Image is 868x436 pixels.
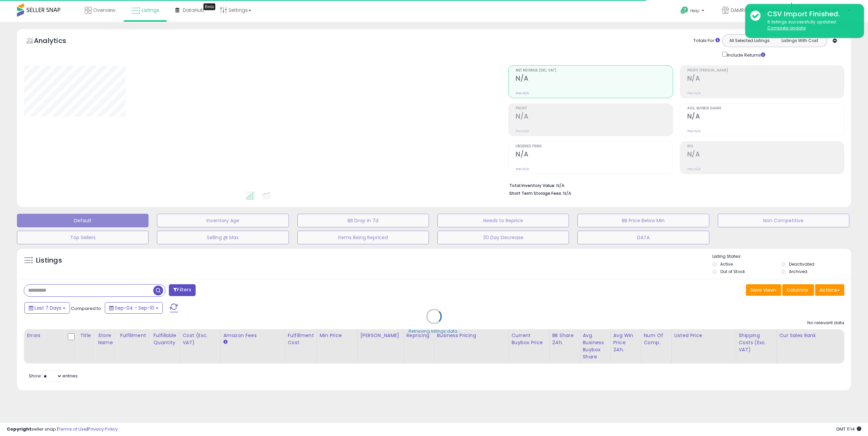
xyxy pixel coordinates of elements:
span: Help [690,8,699,14]
small: Prev: N/A [687,167,701,171]
span: Ordered Items [516,145,672,148]
b: Total Inventory Value: [509,183,555,188]
span: N/A [563,190,571,196]
span: DataHub [183,7,204,14]
span: Listings [142,7,159,14]
small: Prev: N/A [687,129,701,133]
i: Get Help [680,6,689,15]
h2: N/A [516,112,672,122]
h2: N/A [516,150,672,160]
button: Inventory Age [157,214,289,227]
a: Help [675,1,711,22]
small: Prev: N/A [516,167,529,171]
button: All Selected Listings [724,36,775,45]
button: Default [17,214,149,227]
div: Retrieving listings data.. [409,328,459,334]
li: N/A [509,181,839,189]
button: Selling @ Max [157,231,289,244]
div: 6 listings successfully updated. [762,19,859,32]
div: Totals For [693,38,720,44]
span: DAMRO TECHNOLOGY [731,7,781,14]
button: Non Competitive [718,214,849,227]
small: Prev: N/A [516,129,529,133]
div: Tooltip anchor [203,3,215,10]
button: 30 Day Decrease [437,231,569,244]
b: Short Term Storage Fees: [509,190,562,196]
h5: Analytics [34,36,79,47]
span: Profit [516,107,672,110]
small: Prev: N/A [516,91,529,95]
span: Net Revenue (Exc. VAT) [516,69,672,72]
h2: N/A [687,112,844,122]
button: DATA [577,231,709,244]
button: BB Price Below Min [577,214,709,227]
h2: N/A [687,75,844,84]
button: Items Being Repriced [297,231,429,244]
h2: N/A [516,75,672,84]
button: Needs to Reprice [437,214,569,227]
button: BB Drop in 7d [297,214,429,227]
button: Top Sellers [17,231,149,244]
span: Overview [93,7,115,14]
small: Prev: N/A [687,91,701,95]
span: ROI [687,145,844,148]
button: Listings With Cost [774,36,825,45]
span: Profit [PERSON_NAME] [687,69,844,72]
u: Complete Update [767,25,806,31]
div: CSV Import Finished. [762,9,859,19]
div: Include Returns [717,50,773,59]
span: Avg. Buybox Share [687,107,844,110]
h2: N/A [687,150,844,160]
